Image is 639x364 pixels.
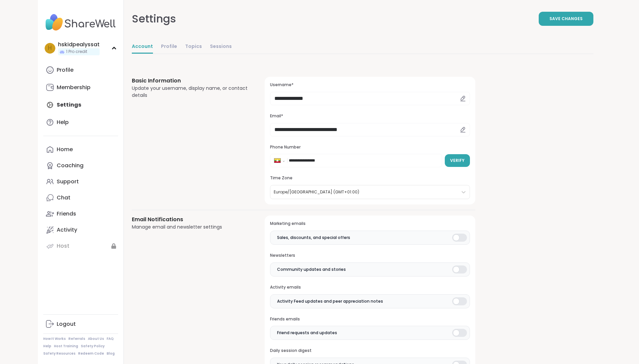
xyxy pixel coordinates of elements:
a: About Us [88,337,104,341]
div: Logout [57,320,76,328]
button: Verify [445,154,470,167]
h3: Marketing emails [270,221,470,227]
div: Friends [57,210,76,218]
div: Settings [132,11,176,27]
img: ShareWell Nav Logo [43,11,118,34]
span: 1 Pro credit [66,49,87,55]
a: Safety Policy [81,344,105,349]
h3: Time Zone [270,175,470,181]
span: h [48,44,52,53]
div: Profile [57,66,73,74]
a: Home [43,141,118,158]
div: hskidpealyssat [58,41,100,48]
a: Chat [43,190,118,206]
h3: Email Notifications [132,216,249,224]
button: Save Changes [539,12,593,26]
a: How It Works [43,337,66,341]
div: Home [57,146,73,153]
a: Host [43,238,118,254]
div: Manage email and newsletter settings [132,224,249,231]
div: Membership [57,84,91,91]
div: Update your username, display name, or contact details [132,85,249,99]
a: Profile [43,62,118,78]
a: Safety Resources [43,351,75,356]
h3: Daily session digest [270,348,470,354]
a: Redeem Code [78,351,104,356]
a: Logout [43,316,118,332]
h3: Email* [270,113,470,119]
span: Activity Feed updates and peer appreciation notes [277,298,383,304]
h3: Activity emails [270,285,470,290]
div: Coaching [57,162,84,169]
h3: Phone Number [270,144,470,150]
a: FAQ [107,337,114,341]
a: Support [43,174,118,190]
a: Friends [43,206,118,222]
a: Account [132,40,153,54]
a: Referrals [68,337,85,341]
div: Host [57,242,69,250]
a: Coaching [43,158,118,174]
span: Friend requests and updates [277,330,337,336]
a: Activity [43,222,118,238]
div: Chat [57,194,70,201]
a: Topics [185,40,202,54]
div: Activity [57,226,77,234]
h3: Username* [270,82,470,88]
a: Help [43,344,51,349]
span: Save Changes [549,16,583,22]
h3: Friends emails [270,316,470,322]
a: Profile [161,40,177,54]
span: Sales, discounts, and special offers [277,235,350,241]
div: Support [57,178,79,185]
h3: Basic Information [132,77,249,85]
a: Membership [43,79,118,96]
a: Sessions [210,40,232,54]
a: Help [43,114,118,130]
span: Community updates and stories [277,266,346,272]
a: Host Training [54,344,78,349]
span: Verify [450,158,465,164]
div: Help [57,119,69,126]
a: Blog [107,351,115,356]
h3: Newsletters [270,253,470,258]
